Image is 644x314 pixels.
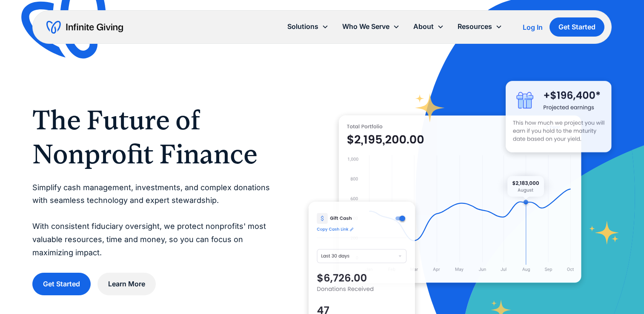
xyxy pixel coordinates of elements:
p: Simplify cash management, investments, and complex donations with seamless technology and expert ... [32,181,275,260]
div: Solutions [280,17,335,36]
a: Log In [523,22,543,32]
div: About [406,17,451,36]
div: About [413,21,434,32]
h1: The Future of Nonprofit Finance [32,103,275,171]
div: Solutions [287,21,318,32]
a: Get Started [32,273,91,295]
div: Who We Serve [335,17,406,36]
div: Who We Serve [342,21,389,32]
div: Resources [451,17,509,36]
a: home [46,20,123,34]
img: fundraising star [589,221,619,245]
div: Log In [523,24,543,31]
a: Learn More [97,273,156,295]
img: nonprofit donation platform [339,115,581,283]
a: Get Started [550,17,604,37]
div: Resources [458,21,492,32]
